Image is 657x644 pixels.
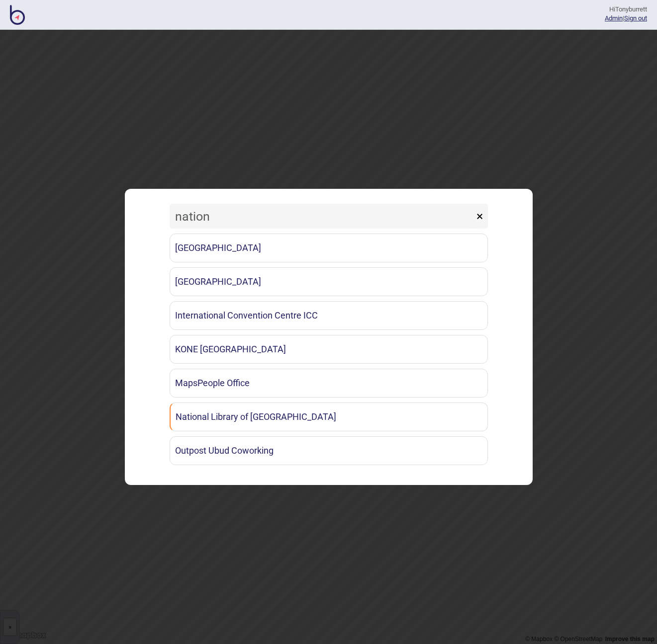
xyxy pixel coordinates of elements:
[10,5,25,25] img: BindiMaps CMS
[170,301,488,330] a: International Convention Centre ICC
[605,14,624,22] span: |
[170,369,488,398] a: MapsPeople Office
[170,436,488,465] a: Outpost Ubud Coworking
[471,204,488,229] button: ×
[170,204,474,229] input: Search locations by tag + name
[605,14,623,22] a: Admin
[170,402,488,431] a: National Library of [GEOGRAPHIC_DATA]
[170,335,488,364] a: KONE [GEOGRAPHIC_DATA]
[170,267,488,296] a: [GEOGRAPHIC_DATA]
[624,14,647,22] button: Sign out
[170,234,488,262] a: [GEOGRAPHIC_DATA]
[605,5,647,14] div: Hi Tonyburrett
